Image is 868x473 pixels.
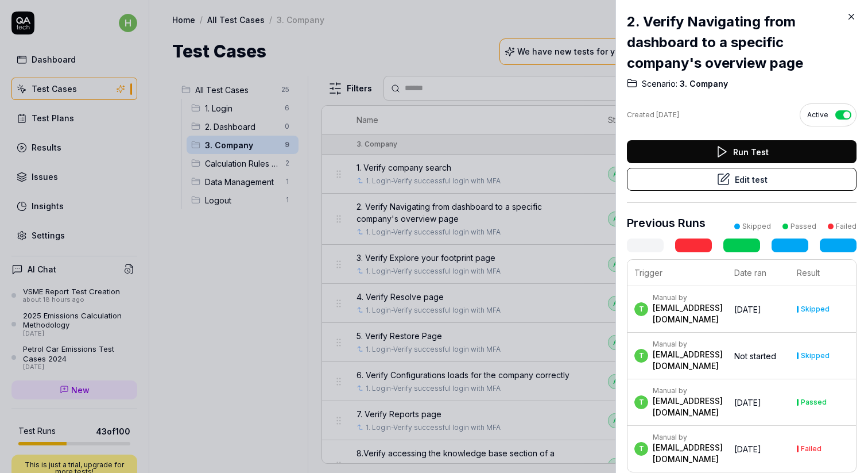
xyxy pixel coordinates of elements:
button: Run Test [627,140,857,163]
time: [DATE] [734,444,761,454]
div: [EMAIL_ADDRESS][DOMAIN_NAME] [653,302,723,325]
span: 3. Company [677,78,728,90]
span: t [634,302,648,316]
h3: Previous Runs [627,214,706,232]
div: Passed [801,399,827,406]
div: Manual by [653,340,723,349]
div: Manual by [653,386,723,395]
div: [EMAIL_ADDRESS][DOMAIN_NAME] [653,395,723,418]
div: Skipped [801,352,830,359]
div: Manual by [653,293,723,302]
div: Failed [801,445,821,452]
th: Trigger [627,260,727,286]
td: Not started [727,333,790,379]
th: Result [790,260,857,286]
div: Skipped [742,221,771,232]
button: Edit test [627,168,857,191]
time: [DATE] [734,398,761,407]
span: t [634,395,648,409]
span: Active [807,110,828,120]
div: Passed [790,221,816,232]
th: Date ran [727,260,790,286]
time: [DATE] [734,305,761,314]
span: t [634,442,648,456]
div: Failed [836,221,857,232]
div: Created [627,110,679,120]
div: Skipped [801,306,830,313]
div: [EMAIL_ADDRESS][DOMAIN_NAME] [653,442,723,465]
div: Manual by [653,433,723,442]
span: Scenario: [642,78,677,90]
div: [EMAIL_ADDRESS][DOMAIN_NAME] [653,349,723,372]
span: t [634,349,648,363]
time: [DATE] [656,110,679,119]
h2: 2. Verify Navigating from dashboard to a specific company's overview page [627,11,857,74]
